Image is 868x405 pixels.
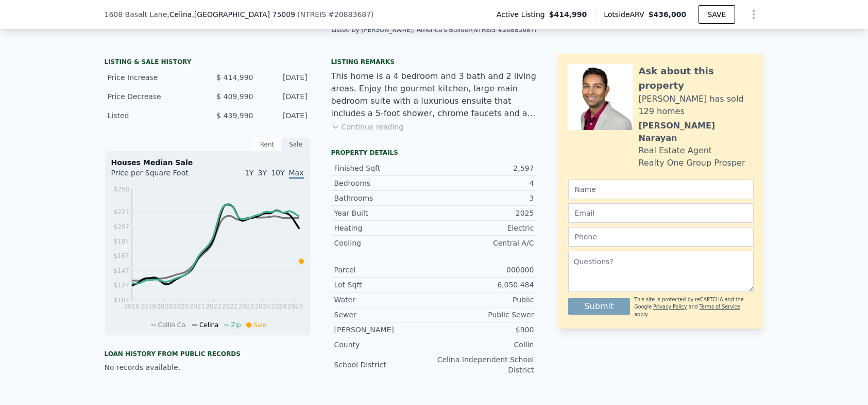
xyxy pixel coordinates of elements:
[334,280,434,290] div: Lot Sqft
[105,58,311,68] div: LISTING & SALE HISTORY
[639,93,754,118] div: [PERSON_NAME] has sold 129 homes
[300,10,327,19] span: NTREIS
[334,325,434,335] div: [PERSON_NAME]
[331,58,537,66] div: Listing remarks
[434,339,534,350] div: Collin
[334,265,434,275] div: Parcel
[189,303,205,310] tspan: 2021
[334,360,434,370] div: School District
[282,138,311,151] div: Sale
[231,321,241,329] span: Zip
[434,354,534,375] div: Celina Independent School District
[108,91,199,102] div: Price Decrease
[216,111,253,120] span: $ 439,990
[700,304,740,310] a: Terms of Service
[111,157,304,168] div: Houses Median Sale
[157,303,173,310] tspan: 2020
[271,303,287,310] tspan: 2024
[549,9,587,20] span: $414,990
[568,203,754,223] input: Email
[639,64,754,93] div: Ask about this property
[297,9,374,20] div: ( )
[334,295,434,305] div: Water
[334,208,434,218] div: Year Built
[568,180,754,199] input: Name
[497,9,549,20] span: Active Listing
[199,321,218,329] span: Celina
[434,265,534,275] div: 000000
[434,223,534,233] div: Electric
[124,303,140,310] tspan: 2018
[108,110,199,121] div: Listed
[289,169,304,179] span: Max
[568,227,754,247] input: Phone
[649,10,687,19] span: $436,000
[222,303,237,310] tspan: 2022
[334,178,434,188] div: Bedrooms
[639,120,754,144] div: [PERSON_NAME] Narayan
[262,91,308,102] div: [DATE]
[140,303,156,310] tspan: 2019
[434,208,534,218] div: 2025
[262,72,308,83] div: [DATE]
[113,223,129,231] tspan: $207
[113,253,129,260] tspan: $167
[434,295,534,305] div: Public
[334,310,434,320] div: Sewer
[254,303,270,310] tspan: 2024
[699,5,735,24] button: SAVE
[639,157,745,169] div: Realty One Group Prosper
[334,163,434,173] div: Finished Sqft
[216,73,253,82] span: $ 414,990
[105,9,167,20] span: 1608 Basalt Lane
[253,138,282,151] div: Rent
[113,208,129,216] tspan: $227
[216,92,253,101] span: $ 409,990
[108,72,199,83] div: Price Increase
[334,223,434,233] div: Heating
[331,149,537,157] div: Property details
[271,169,284,177] span: 10Y
[113,282,129,289] tspan: $127
[334,193,434,203] div: Bathrooms
[331,26,537,34] div: Listed by [PERSON_NAME], America's Builder (NTREIS #20883687)
[105,350,311,358] div: Loan history from public records
[113,267,129,274] tspan: $147
[167,9,295,20] span: , Celina
[331,70,537,120] div: This home is a 4 bedroom and 3 bath and 2 living areas. Enjoy the gourmet kitchen, large main bed...
[113,238,129,245] tspan: $187
[639,144,712,157] div: Real Estate Agent
[434,238,534,248] div: Central A/C
[743,4,764,25] button: Show Options
[258,169,267,177] span: 3Y
[434,325,534,335] div: $900
[245,169,253,177] span: 1Y
[206,303,222,310] tspan: 2022
[328,10,371,19] span: # 20883687
[434,163,534,173] div: 2,597
[434,310,534,320] div: Public Sewer
[253,321,267,329] span: Sale
[287,303,303,310] tspan: 2025
[113,186,129,193] tspan: $258
[634,296,753,318] div: This site is protected by reCAPTCHA and the Google and apply.
[434,178,534,188] div: 4
[334,339,434,350] div: County
[434,280,534,290] div: 6,050.484
[434,193,534,203] div: 3
[653,304,687,310] a: Privacy Policy
[158,321,187,329] span: Collin Co.
[568,298,631,315] button: Submit
[331,122,404,132] button: Continue reading
[173,303,189,310] tspan: 2020
[105,362,311,372] div: No records available.
[334,238,434,248] div: Cooling
[111,168,208,184] div: Price per Square Foot
[604,9,648,20] span: Lotside ARV
[262,110,308,121] div: [DATE]
[192,10,295,19] span: , [GEOGRAPHIC_DATA] 75009
[113,297,129,304] tspan: $107
[238,303,254,310] tspan: 2023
